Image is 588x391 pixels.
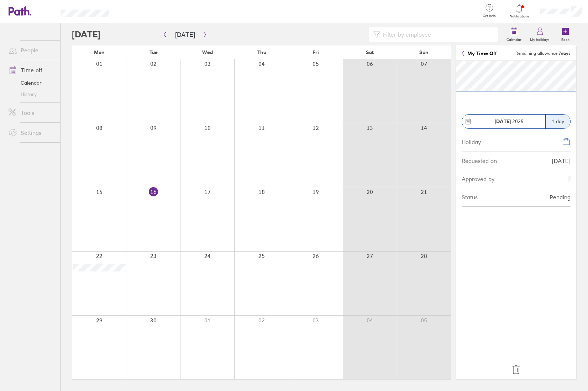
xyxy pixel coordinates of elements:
[508,14,531,19] span: Notifications
[552,158,571,164] div: [DATE]
[313,49,319,55] span: Fri
[257,49,266,55] span: Thu
[462,51,497,56] a: My Time Off
[554,23,577,46] a: Book
[557,36,574,42] label: Book
[502,36,526,42] label: Calendar
[495,118,524,124] span: 2025
[3,89,60,100] a: History
[462,137,481,145] div: Holiday
[508,4,531,19] a: Notifications
[478,14,501,18] span: Get help
[3,106,60,120] a: Tools
[495,118,511,125] strong: [DATE]
[462,158,497,164] div: Requested on
[3,126,60,140] a: Settings
[558,51,571,56] strong: 7 days
[545,115,570,128] div: 1 day
[419,49,429,55] span: Sun
[366,49,374,55] span: Sat
[169,29,201,41] button: [DATE]
[515,51,571,56] span: Remaining allowance:
[149,49,158,55] span: Tue
[3,63,60,77] a: Time off
[3,43,60,57] a: People
[94,49,105,55] span: Mon
[526,36,554,42] label: My holidays
[202,49,213,55] span: Wed
[462,176,494,182] div: Approved by
[550,194,571,200] div: Pending
[462,194,478,200] div: Status
[3,77,60,89] a: Calendar
[526,23,554,46] a: My holidays
[380,28,494,41] input: Filter by employee
[502,23,526,46] a: Calendar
